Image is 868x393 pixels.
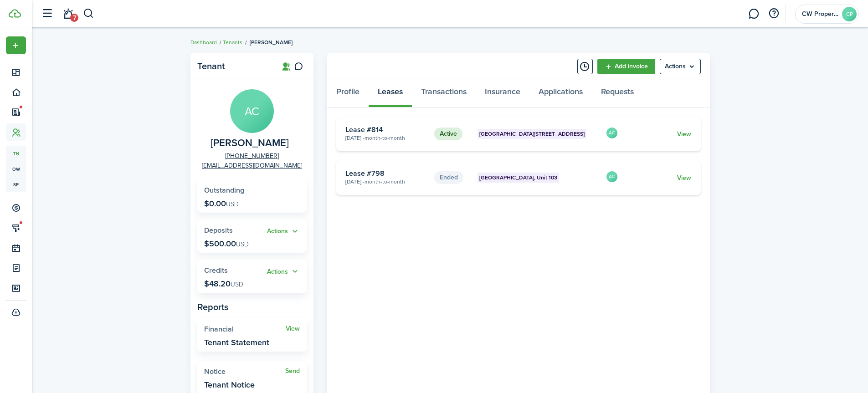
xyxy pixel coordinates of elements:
span: Month-to-month [365,134,405,142]
a: tn [6,146,26,161]
span: CW Properties [802,11,838,17]
button: Timeline [577,59,593,74]
button: Open menu [660,59,701,74]
span: [PERSON_NAME] [250,38,293,46]
a: Send [285,367,300,375]
button: Open sidebar [38,5,56,22]
a: Insurance [476,80,529,107]
a: Notifications [59,2,77,26]
span: 7 [70,14,78,22]
panel-main-title: Tenant [197,61,270,71]
widget-stats-title: Financial [204,325,286,333]
span: [GEOGRAPHIC_DATA], Unit 103 [479,174,557,182]
a: View [677,129,691,139]
a: Messaging [745,2,762,26]
img: TenantCloud [9,9,21,18]
p: $48.20 [204,279,243,288]
button: Open menu [6,36,26,54]
a: Transactions [412,80,476,107]
card-description: [DATE] - [345,178,427,186]
a: sp [6,177,26,192]
button: Open resource center [766,6,781,21]
button: Search [83,6,94,21]
card-title: Lease #798 [345,169,427,178]
menu-btn: Actions [660,59,701,74]
span: Credits [204,265,228,276]
a: [PHONE_NUMBER] [225,151,279,161]
span: Outstanding [204,185,244,195]
card-description: [DATE] - [345,134,427,142]
avatar-text: AC [230,89,274,133]
button: Open menu [267,226,300,237]
span: USD [231,280,243,289]
button: Actions [267,266,300,277]
status: Ended [434,171,463,184]
widget-stats-description: Tenant Notice [204,380,255,389]
span: Month-to-month [365,178,405,186]
a: Applications [529,80,592,107]
button: Actions [267,226,300,237]
span: Deposits [204,225,233,235]
widget-stats-title: Notice [204,367,285,376]
span: [GEOGRAPHIC_DATA][STREET_ADDRESS] [479,130,585,138]
a: Dashboard [190,38,217,46]
a: Requests [592,80,643,107]
p: $0.00 [204,199,239,208]
card-title: Lease #814 [345,126,427,134]
a: View [286,325,300,332]
a: View [677,173,691,183]
widget-stats-description: Tenant Statement [204,338,269,347]
avatar-text: CP [842,7,857,21]
a: Tenants [223,38,242,46]
status: Active [434,128,462,140]
span: USD [226,199,239,209]
a: [EMAIL_ADDRESS][DOMAIN_NAME] [202,161,302,170]
span: Ashley Carpenter [211,138,289,149]
a: ow [6,161,26,177]
a: Add invoice [597,59,655,74]
button: Open menu [267,266,300,277]
a: Profile [327,80,369,107]
panel-main-subtitle: Reports [197,300,307,314]
p: $500.00 [204,239,249,248]
span: USD [236,240,249,249]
